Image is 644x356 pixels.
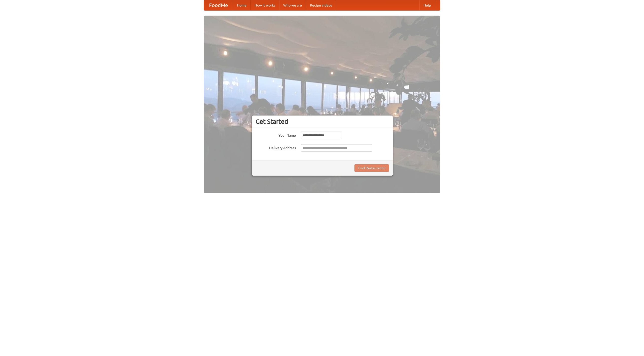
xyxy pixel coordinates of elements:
a: How it works [251,0,279,10]
a: Recipe videos [306,0,336,10]
a: Help [419,0,435,10]
label: Your Name [256,132,296,138]
a: Who we are [279,0,306,10]
h3: Get Started [256,118,389,125]
a: FoodMe [204,0,233,10]
a: Home [233,0,251,10]
label: Delivery Address [256,144,296,150]
button: Find Restaurants! [354,164,389,172]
